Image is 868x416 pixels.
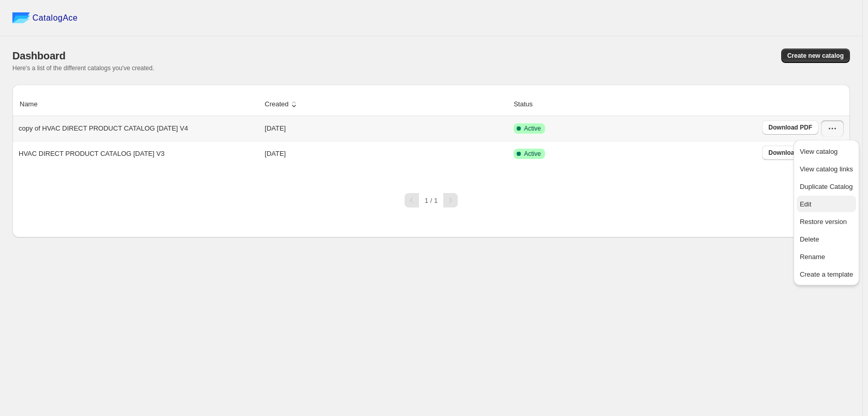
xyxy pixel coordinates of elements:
[19,123,188,134] p: copy of HVAC DIRECT PRODUCT CATALOG [DATE] V4
[787,52,844,60] span: Create new catalog
[18,94,50,114] button: Name
[800,165,853,173] span: View catalog links
[425,197,438,204] span: 1 / 1
[800,270,853,278] span: Create a template
[12,65,154,72] span: Here's a list of the different catalogs you've created.
[512,94,545,114] button: Status
[12,12,30,23] img: catalog ace
[800,218,847,226] span: Restore version
[261,141,510,166] td: [DATE]
[524,124,541,133] span: Active
[768,123,812,132] span: Download PDF
[800,148,838,155] span: View catalog
[762,120,818,135] a: Download PDF
[19,149,164,159] p: HVAC DIRECT PRODUCT CATALOG [DATE] V3
[800,253,825,261] span: Rename
[263,94,300,114] button: Created
[800,183,853,190] span: Duplicate Catalog
[33,13,78,23] span: CatalogAce
[261,116,510,141] td: [DATE]
[800,235,819,243] span: Delete
[762,146,818,160] a: Download PDF
[800,200,811,208] span: Edit
[768,149,812,157] span: Download PDF
[12,50,66,61] span: Dashboard
[781,49,850,63] button: Create new catalog
[524,150,541,158] span: Active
